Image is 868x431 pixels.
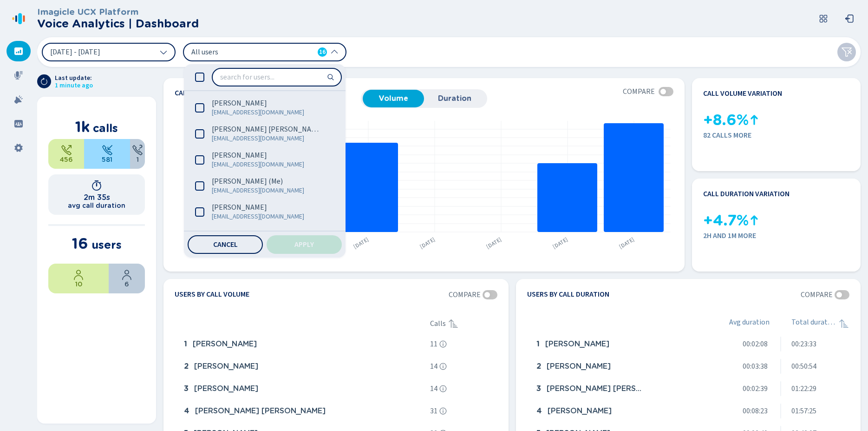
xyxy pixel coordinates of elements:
[212,160,322,169] span: [EMAIL_ADDRESS][DOMAIN_NAME]
[50,48,100,56] span: [DATE] - [DATE]
[213,241,238,248] span: Cancel
[294,241,314,248] span: Apply
[14,71,23,80] svg: mic-fill
[212,212,322,221] span: [EMAIL_ADDRESS][DOMAIN_NAME]
[42,43,176,61] button: [DATE] - [DATE]
[212,177,283,186] span: [PERSON_NAME] (Me)
[14,46,23,56] svg: dashboard-filled
[212,134,322,143] span: [EMAIL_ADDRESS][DOMAIN_NAME]
[7,65,31,86] div: Recordings
[37,17,199,30] h2: Voice Analytics | Dashboard
[327,73,334,81] svg: search
[212,203,267,212] span: [PERSON_NAME]
[7,113,31,134] div: Groups
[845,14,854,23] svg: box-arrow-left
[841,46,852,58] svg: funnel-disabled
[212,125,322,134] span: [PERSON_NAME] [PERSON_NAME]
[212,151,267,160] span: [PERSON_NAME]
[7,138,31,158] div: Settings
[160,48,167,56] svg: chevron-down
[267,235,342,254] button: Apply
[331,48,338,56] svg: chevron-up
[37,7,199,17] h3: Imagicle UCX Platform
[7,89,31,110] div: Alarms
[212,108,322,117] span: [EMAIL_ADDRESS][DOMAIN_NAME]
[191,47,298,57] span: All users
[319,47,326,57] span: 16
[212,186,322,195] span: [EMAIL_ADDRESS][DOMAIN_NAME]
[14,95,23,104] svg: alarm-filled
[837,43,856,61] button: Clear filters
[7,41,31,61] div: Dashboard
[14,119,23,128] svg: groups-filled
[212,99,267,108] span: [PERSON_NAME]
[213,69,341,86] input: search for users...
[188,235,263,254] button: Cancel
